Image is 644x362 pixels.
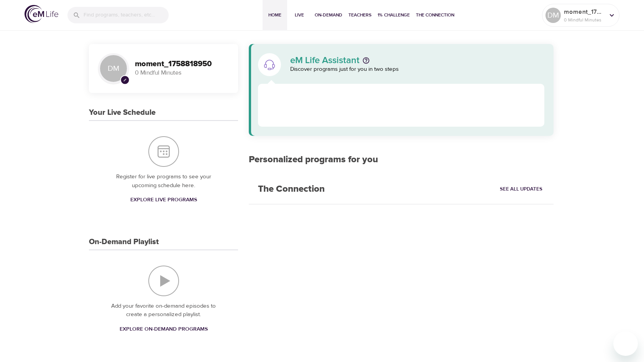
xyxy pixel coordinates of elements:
[120,324,208,334] span: Explore On-Demand Programs
[135,68,229,77] p: 0 Mindful Minutes
[249,174,334,204] h2: The Connection
[290,56,360,65] p: eM Life Assistant
[25,5,58,23] img: logo
[498,183,544,195] a: See All Updates
[500,185,542,194] span: See All Updates
[104,173,223,190] p: Register for live programs to see your upcoming schedule here.
[263,59,276,71] img: eM Life Assistant
[98,53,129,84] div: DM
[348,11,371,19] span: Teachers
[290,11,309,19] span: Live
[564,7,605,16] p: moment_1758818950
[315,11,342,19] span: On-Demand
[545,8,561,23] div: DM
[127,193,200,207] a: Explore Live Programs
[130,195,197,205] span: Explore Live Programs
[564,16,605,23] p: 0 Mindful Minutes
[89,238,159,246] h3: On-Demand Playlist
[249,154,554,165] h2: Personalized programs for you
[613,331,638,356] iframe: Button to launch messaging window
[290,65,544,74] p: Discover programs just for you in two steps
[416,11,454,19] span: The Connection
[378,11,410,19] span: 1% Challenge
[104,302,223,319] p: Add your favorite on-demand episodes to create a personalized playlist.
[148,266,179,296] img: On-Demand Playlist
[117,322,211,336] a: Explore On-Demand Programs
[266,11,284,19] span: Home
[148,136,179,167] img: Your Live Schedule
[135,60,229,68] h3: moment_1758818950
[89,108,156,117] h3: Your Live Schedule
[84,7,169,23] input: Find programs, teachers, etc...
